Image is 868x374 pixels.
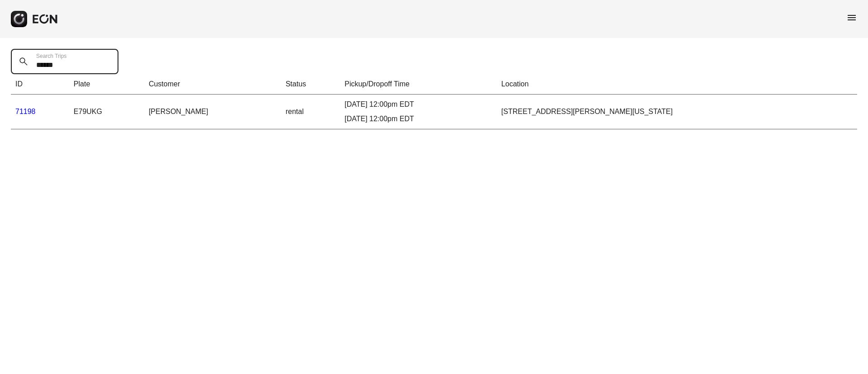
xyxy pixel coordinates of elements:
a: 71198 [15,108,36,115]
div: [DATE] 12:00pm EDT [344,114,492,124]
th: Plate [69,74,144,95]
th: Pickup/Dropoff Time [340,74,497,95]
label: Search Trips [36,52,66,60]
th: Status [281,74,340,95]
td: E79UKG [69,95,144,129]
td: rental [281,95,340,129]
td: [PERSON_NAME] [144,95,281,129]
span: menu [846,12,857,23]
th: Location [497,74,857,95]
td: [STREET_ADDRESS][PERSON_NAME][US_STATE] [497,95,857,129]
th: ID [11,74,69,95]
div: [DATE] 12:00pm EDT [344,99,492,110]
th: Customer [144,74,281,95]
